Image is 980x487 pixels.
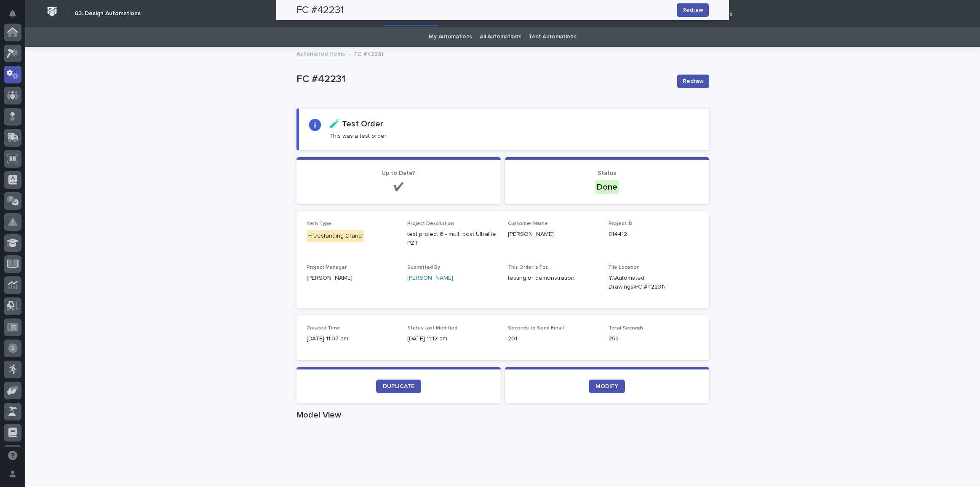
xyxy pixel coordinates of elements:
button: Notifications [4,5,21,23]
a: MODIFY [589,380,625,393]
p: [DATE] 11:12 am [407,334,498,343]
span: Created Time [307,326,340,331]
span: DUPLICATE [383,383,414,389]
span: Up to Date? [382,170,415,176]
div: Freestanding Crane [307,230,364,242]
p: ✔️ [307,182,491,192]
a: DUPLICATE [376,380,421,393]
img: Workspace Logo [44,4,60,19]
span: Submitted By [407,265,440,270]
button: Redraw [677,75,709,88]
p: [PERSON_NAME] [307,274,397,283]
span: Item Type [307,221,331,226]
p: test project 6 - multi post Ultralite PZT [407,230,498,248]
span: Seconds to Send Email [508,326,564,331]
span: Status Last Modified [407,326,457,331]
p: [PERSON_NAME] [508,230,598,239]
span: Customer Name [508,221,548,226]
span: Project Description [407,221,454,226]
p: 201 [508,334,598,343]
span: Project Manager [307,265,347,270]
: Y:\Automated Drawings\FC #42231\ [609,274,679,292]
p: 814412 [609,230,699,239]
p: FC #42231 [296,73,670,86]
span: Total Seconds [609,326,644,331]
a: All Automations [480,27,521,47]
div: Notifications [11,10,21,24]
span: Project ID [609,221,633,226]
p: testing or demonstration [508,274,598,283]
p: This was a test order. [329,132,387,140]
span: File Location [609,265,640,270]
p: 252 [609,334,699,343]
a: My Automations [429,27,472,47]
a: Test Automations [529,27,576,47]
p: FC #42231 [354,49,384,58]
h1: Model View [296,410,709,420]
div: Done [595,180,619,194]
span: Redraw [683,77,704,86]
h2: 🧪 Test Order [329,119,383,129]
button: Open support chat [4,447,21,464]
a: Automated Items [296,48,345,58]
a: [PERSON_NAME] [407,274,453,283]
span: Status [598,170,616,176]
span: MODIFY [595,383,618,389]
p: [DATE] 11:07 am [307,334,397,343]
span: This Order is For... [508,265,551,270]
h2: 03. Design Automations [75,10,141,17]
